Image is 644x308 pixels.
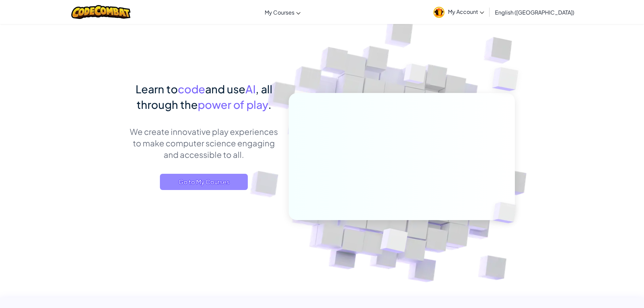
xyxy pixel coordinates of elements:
[245,82,256,96] span: AI
[430,1,487,23] a: My Account
[448,8,484,15] span: My Account
[265,9,294,16] span: My Courses
[391,50,439,101] img: Overlap cubes
[492,3,578,21] a: English ([GEOGRAPHIC_DATA])
[178,82,205,96] span: code
[261,3,304,21] a: My Courses
[481,188,532,237] img: Overlap cubes
[205,82,245,96] span: and use
[479,51,537,108] img: Overlap cubes
[363,214,424,270] img: Overlap cubes
[268,98,271,111] span: .
[160,174,248,190] a: Go to My Courses
[198,98,268,111] span: power of play
[71,5,130,19] img: CodeCombat logo
[129,126,279,160] p: We create innovative play experiences to make computer science engaging and accessible to all.
[433,7,445,18] img: avatar
[495,9,574,16] span: English ([GEOGRAPHIC_DATA])
[136,82,178,96] span: Learn to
